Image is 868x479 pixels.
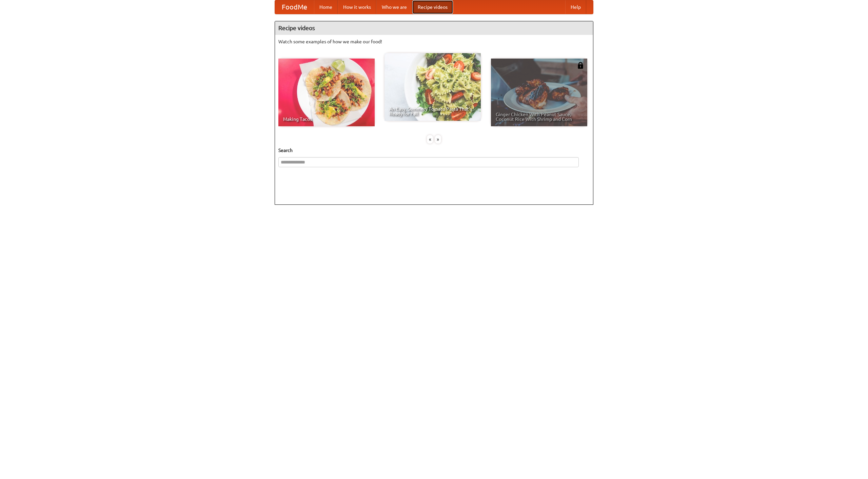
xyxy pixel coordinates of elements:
a: Help [565,0,586,14]
a: Making Tacos [278,59,375,126]
a: FoodMe [275,0,314,14]
img: 483408.png [577,62,584,69]
h5: Search [278,147,590,154]
a: Recipe videos [412,0,453,14]
span: An Easy, Summery Tomato Pasta That's Ready for Fall [389,107,476,116]
div: » [435,135,441,144]
div: « [427,135,433,144]
a: An Easy, Summery Tomato Pasta That's Ready for Fall [384,53,481,121]
a: Who we are [376,0,412,14]
span: Making Tacos [283,117,370,122]
h4: Recipe videos [275,21,593,35]
a: Home [314,0,338,14]
a: How it works [338,0,376,14]
p: Watch some examples of how we make our food! [278,38,590,45]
